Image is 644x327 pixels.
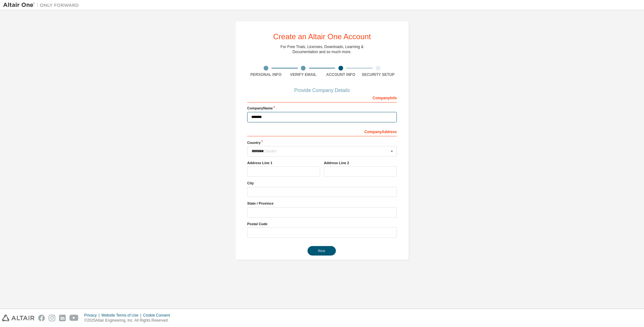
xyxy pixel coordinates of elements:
[247,140,397,145] label: Country
[247,221,397,226] label: Postal Code
[273,33,371,40] div: Create an Altair One Account
[247,160,320,165] label: Address Line 1
[247,201,397,206] label: State / Province
[285,72,322,77] div: Verify Email
[322,72,360,77] div: Account Info
[247,92,397,102] div: Company Info
[84,318,174,323] p: © 2025 Altair Engineering, Inc. All Rights Reserved.
[360,72,397,77] div: Security Setup
[59,315,66,321] img: linkedin.svg
[247,126,397,136] div: Company Address
[247,72,285,77] div: Personal Info
[101,313,143,318] div: Website Terms of Use
[2,315,34,321] img: altair_logo.svg
[143,313,174,318] div: Cookie Consent
[49,315,55,321] img: instagram.svg
[281,44,364,54] div: For Free Trials, Licenses, Downloads, Learning & Documentation and so much more.
[3,2,82,8] img: Altair One
[84,313,101,318] div: Privacy
[38,315,45,321] img: facebook.svg
[247,181,397,186] label: City
[252,149,389,153] div: Select Country
[247,89,397,92] div: Provide Company Details
[324,160,397,165] label: Address Line 2
[307,246,336,256] button: Next
[247,106,397,111] label: Company Name
[69,315,79,321] img: youtube.svg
